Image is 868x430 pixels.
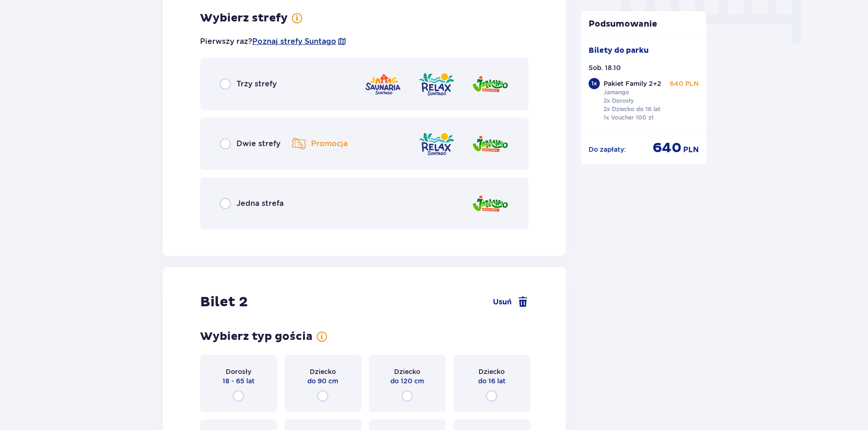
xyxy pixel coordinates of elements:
p: Bilety do parku [589,45,649,56]
p: 18 - 65 lat [222,376,255,386]
p: Jamango [604,88,629,97]
p: Pierwszy raz? [200,36,347,47]
p: do 90 cm [307,376,338,386]
img: zone logo [472,190,509,217]
div: 1 x [589,78,600,89]
p: do 120 cm [390,376,424,386]
p: Trzy strefy [236,79,277,89]
p: Dziecko [394,367,420,376]
p: Jedna strefa [236,198,284,209]
p: Sob. 18.10 [589,63,621,72]
p: Podsumowanie [581,19,706,30]
p: Bilet 2 [200,293,248,311]
p: Dziecko [479,367,505,376]
p: Wybierz strefy [200,11,288,25]
p: 640 [653,139,681,157]
p: Dorosły [226,367,251,376]
p: Do zapłaty : [589,145,626,154]
a: Usuń [493,296,528,308]
p: 2x Dorosły 2x Dziecko do 16 lat 1x Voucher 100 zł [604,97,660,122]
a: Poznaj strefy Suntago [252,36,336,47]
p: Promocja [311,139,347,149]
p: Wybierz typ gościa [200,330,312,344]
p: do 16 lat [478,376,506,386]
p: PLN [683,145,699,155]
img: zone logo [418,131,455,157]
img: zone logo [418,71,455,98]
p: Pakiet Family 2+2 [604,79,661,88]
img: zone logo [472,71,509,98]
p: Dwie strefy [236,139,280,149]
img: zone logo [472,131,509,157]
span: Usuń [493,297,512,307]
p: 640 PLN [670,79,699,88]
p: Dziecko [310,367,336,376]
img: zone logo [364,71,402,98]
